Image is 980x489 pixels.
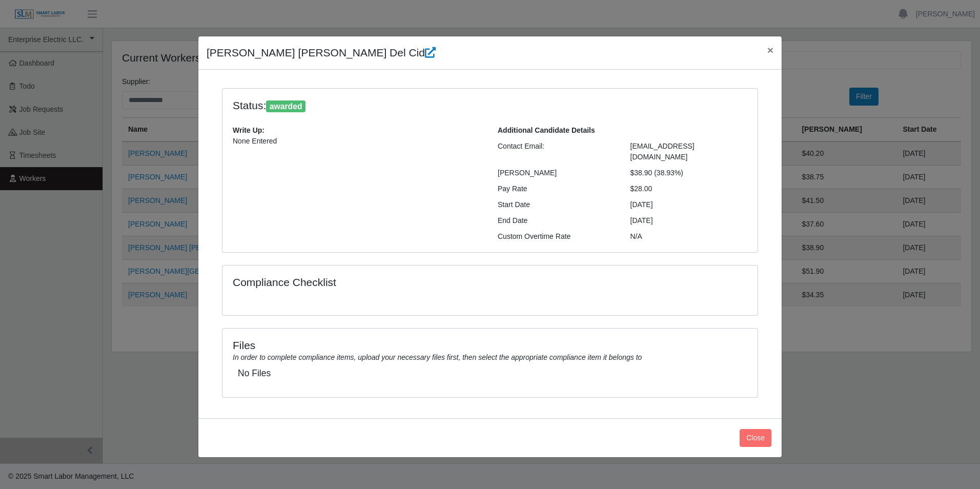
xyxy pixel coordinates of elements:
[740,429,771,447] button: Close
[630,232,642,240] span: N/A
[233,136,482,147] p: None Entered
[233,126,264,134] b: Write Up:
[266,100,305,113] span: awarded
[207,45,436,61] h4: [PERSON_NAME] [PERSON_NAME] Del Cid
[630,216,653,225] span: [DATE]
[233,276,570,289] h4: Compliance Checklist
[233,353,642,361] i: In order to complete compliance items, upload your necessary files first, then select the appropr...
[623,168,756,178] div: $38.90 (38.93%)
[238,368,742,379] h5: No Files
[233,339,747,352] h4: Files
[767,44,773,56] span: ×
[490,199,623,210] div: Start Date
[759,36,782,64] button: Close
[490,231,623,242] div: Custom Overtime Rate
[623,184,756,194] div: $28.00
[498,126,595,134] b: Additional Candidate Details
[490,141,623,162] div: Contact Email:
[490,184,623,194] div: Pay Rate
[490,215,623,226] div: End Date
[623,199,756,210] div: [DATE]
[490,168,623,178] div: [PERSON_NAME]
[233,99,615,113] h4: Status:
[630,142,695,161] span: [EMAIL_ADDRESS][DOMAIN_NAME]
